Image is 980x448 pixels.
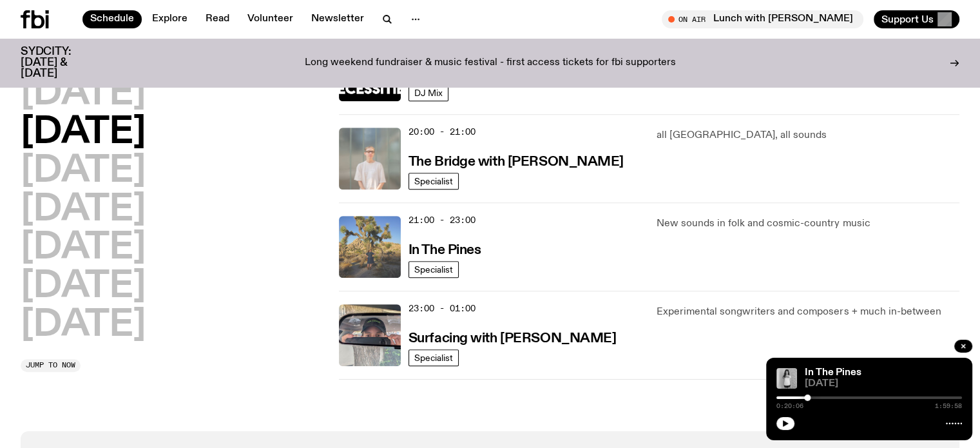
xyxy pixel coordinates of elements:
h3: SYDCITY: [DATE] & [DATE] [21,46,103,79]
button: [DATE] [21,76,146,112]
button: [DATE] [21,115,146,151]
button: Support Us [874,10,959,28]
button: [DATE] [21,153,146,190]
a: Specialist [408,349,459,366]
img: Johanna stands in the middle distance amongst a desert scene with large cacti and trees. She is w... [339,216,401,278]
button: [DATE] [21,269,146,305]
a: The Bridge with [PERSON_NAME] [408,153,624,169]
span: 1:59:58 [935,403,962,409]
a: In The Pines [408,241,481,257]
p: Long weekend fundraiser & music festival - first access tickets for fbi supporters [305,57,676,69]
span: 23:00 - 01:00 [408,302,476,315]
a: Explore [144,10,195,28]
span: 20:00 - 21:00 [408,126,476,138]
a: Read [198,10,237,28]
button: [DATE] [21,192,146,228]
p: New sounds in folk and cosmic-country music [657,216,959,231]
button: [DATE] [21,307,146,344]
a: Specialist [408,173,459,190]
a: In The Pines [805,367,861,378]
p: Experimental songwriters and composers + much in-between [657,304,959,320]
span: Specialist [414,353,453,362]
span: [DATE] [805,379,962,389]
span: Support Us [881,14,934,25]
span: DJ Mix [414,88,443,97]
span: Jump to now [26,362,75,369]
a: Schedule [82,10,142,28]
a: Volunteer [240,10,301,28]
span: Specialist [414,264,453,274]
img: Mara stands in front of a frosted glass wall wearing a cream coloured t-shirt and black glasses. ... [339,128,401,190]
a: DJ Mix [408,84,448,101]
a: Specialist [408,261,459,278]
h3: Surfacing with [PERSON_NAME] [408,332,617,346]
button: On AirLunch with [PERSON_NAME] [662,10,863,28]
p: all [GEOGRAPHIC_DATA], all sounds [657,128,959,143]
button: [DATE] [21,230,146,266]
span: 0:20:06 [776,403,803,409]
a: Surfacing with [PERSON_NAME] [408,329,617,346]
button: Jump to now [21,359,81,372]
h3: The Bridge with [PERSON_NAME] [408,155,624,169]
h3: In The Pines [408,244,481,257]
span: 21:00 - 23:00 [408,214,476,226]
a: Newsletter [303,10,372,28]
span: Specialist [414,176,453,186]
